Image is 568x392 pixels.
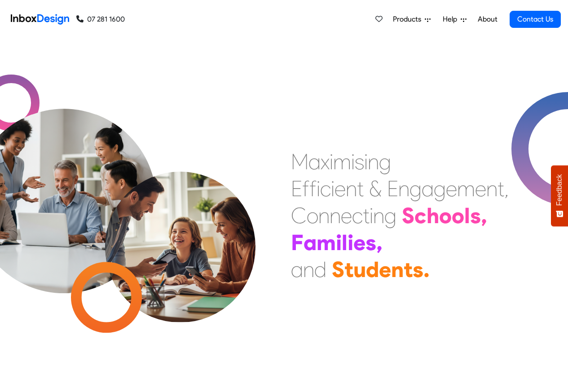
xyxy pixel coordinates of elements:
div: n [346,175,357,202]
span: Help [443,14,461,25]
a: Products [389,10,434,28]
a: Help [439,10,470,28]
div: g [379,148,391,175]
div: c [320,175,331,202]
div: a [308,148,321,175]
div: C [291,202,307,229]
div: s [413,256,423,283]
div: n [303,256,314,283]
div: i [336,229,342,256]
div: t [363,202,370,229]
div: n [318,202,330,229]
div: c [352,202,363,229]
div: n [391,256,404,283]
div: m [333,148,351,175]
div: c [414,202,427,229]
div: & [369,175,382,202]
div: , [481,202,487,229]
div: g [409,175,422,202]
div: l [342,229,348,256]
div: e [475,175,486,202]
div: s [470,202,481,229]
div: o [452,202,464,229]
div: f [302,175,309,202]
div: o [307,202,318,229]
span: Feedback [555,174,564,206]
div: s [365,229,376,256]
div: g [384,202,396,229]
a: About [475,10,500,28]
div: h [427,202,439,229]
div: i [364,148,368,175]
div: n [330,202,341,229]
div: , [504,175,509,202]
div: i [317,175,320,202]
div: u [353,256,366,283]
div: i [330,148,333,175]
div: . [423,256,430,283]
button: Feedback - Show survey [551,165,568,226]
div: o [439,202,452,229]
div: n [398,175,409,202]
div: Maximising Efficient & Engagement, Connecting Schools, Families, and Students. [291,148,509,283]
div: t [498,175,504,202]
a: 07 281 1600 [76,14,125,25]
div: e [446,175,457,202]
div: m [317,229,336,256]
div: e [353,229,365,256]
div: E [291,175,302,202]
div: M [291,148,308,175]
div: d [314,256,326,283]
div: S [332,256,344,283]
img: parents_with_child.png [86,134,274,322]
div: l [464,202,470,229]
div: a [291,256,303,283]
div: n [373,202,384,229]
div: g [434,175,446,202]
div: n [368,148,379,175]
div: e [341,202,352,229]
a: Contact Us [510,11,561,28]
span: Products [393,14,425,25]
div: n [486,175,498,202]
div: , [376,229,383,256]
div: i [331,175,335,202]
div: f [309,175,317,202]
div: s [355,148,364,175]
div: a [422,175,434,202]
div: t [344,256,353,283]
div: i [351,148,355,175]
div: i [370,202,373,229]
div: t [357,175,364,202]
div: F [291,229,304,256]
div: x [321,148,330,175]
div: E [387,175,398,202]
div: t [404,256,413,283]
div: e [379,256,391,283]
div: a [304,229,317,256]
div: i [348,229,353,256]
div: m [457,175,475,202]
div: S [402,202,414,229]
div: d [366,256,379,283]
div: e [335,175,346,202]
